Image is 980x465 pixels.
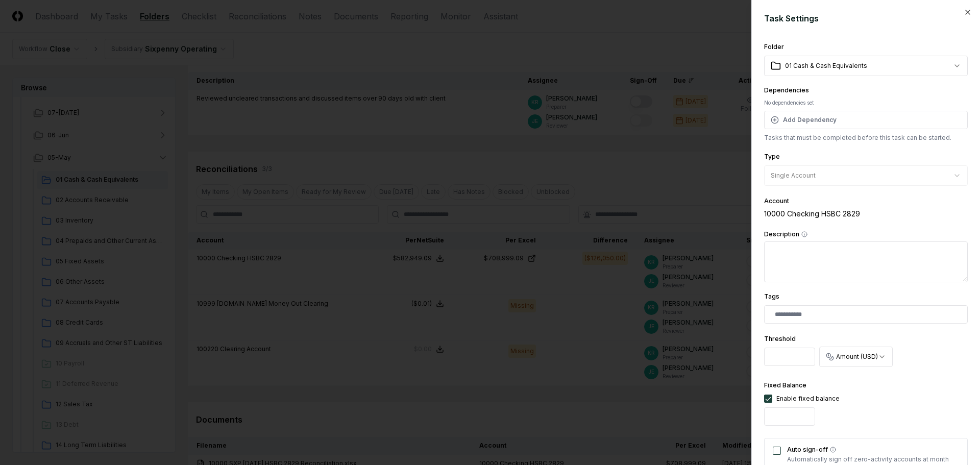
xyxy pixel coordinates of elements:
[830,447,836,453] button: Auto sign-off
[764,381,806,389] label: Fixed Balance
[764,335,796,342] label: Threshold
[776,394,840,403] div: Enable fixed balance
[764,292,779,300] label: Tags
[764,133,968,142] p: Tasks that must be completed before this task can be started.
[764,99,968,107] div: No dependencies set
[764,43,784,51] label: Folder
[764,111,968,129] button: Add Dependency
[764,153,780,160] label: Type
[764,198,968,204] div: Account
[764,12,968,25] h2: Task Settings
[764,86,809,94] label: Dependencies
[764,208,968,219] div: 10000 Checking HSBC 2829
[801,231,807,237] button: Description
[764,231,968,237] label: Description
[787,447,959,453] label: Auto sign-off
